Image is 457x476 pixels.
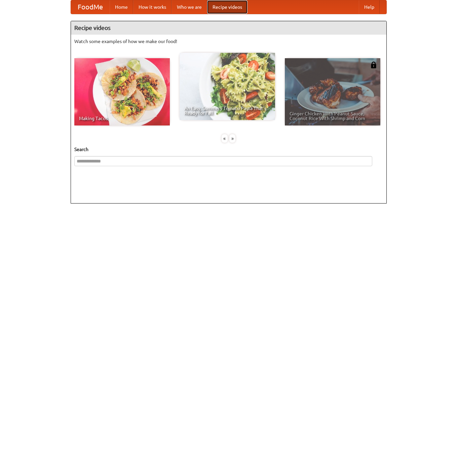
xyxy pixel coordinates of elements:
a: Who we are [172,0,207,14]
a: FoodMe [71,0,110,14]
span: Making Tacos [79,116,165,121]
a: Home [110,0,133,14]
p: Watch some examples of how we make our food! [74,38,383,45]
a: How it works [133,0,172,14]
h5: Search [74,146,383,153]
div: « [222,134,228,143]
a: Recipe videos [207,0,247,14]
a: Help [359,0,380,14]
span: An Easy, Summery Tomato Pasta That's Ready for Fall [184,106,270,115]
a: An Easy, Summery Tomato Pasta That's Ready for Fall [180,53,275,120]
img: 483408.png [370,62,377,68]
div: » [229,134,235,143]
a: Making Tacos [74,58,170,125]
h4: Recipe videos [71,21,386,35]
